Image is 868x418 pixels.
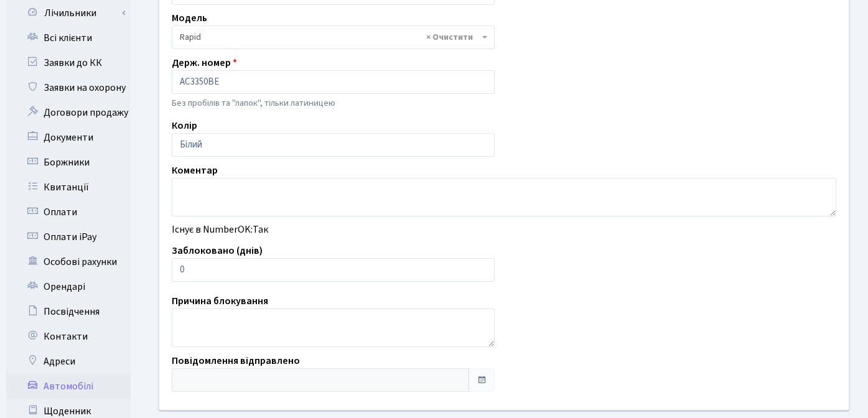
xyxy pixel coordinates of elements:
p: Без пробілів та "лапок", тільки латиницею [172,96,495,110]
a: Оплати iPay [6,225,131,249]
a: Орендарі [6,274,131,299]
a: Оплати [6,200,131,225]
a: Заявки до КК [6,50,131,75]
label: Заблоковано (днів) [172,243,263,258]
a: Документи [6,125,131,150]
a: Автомобілі [6,374,131,399]
label: Модель [172,11,207,26]
a: Боржники [6,150,131,175]
label: Колір [172,118,197,133]
a: Квитанції [6,175,131,200]
a: Лічильники [14,1,131,26]
a: Адреси [6,349,131,374]
label: Причина блокування [172,294,268,309]
a: Заявки на охорону [6,75,131,100]
a: Договори продажу [6,100,131,125]
span: Видалити всі елементи [426,31,473,44]
a: Всі клієнти [6,26,131,50]
label: Коментар [172,163,218,178]
span: Rapid [180,31,479,44]
span: Так [253,223,268,236]
span: Rapid [172,26,495,49]
label: Повідомлення відправлено [172,353,300,368]
label: Держ. номер [172,55,237,70]
a: Контакти [6,324,131,349]
div: Існує в NumberOK: [162,222,846,237]
a: Особові рахунки [6,249,131,274]
a: Посвідчення [6,299,131,324]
